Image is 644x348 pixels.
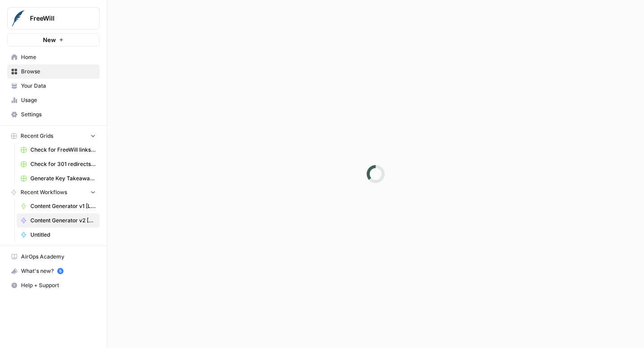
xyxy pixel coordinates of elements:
[30,216,96,225] span: Content Generator v2 [DRAFT]
[30,160,96,168] span: Check for 301 redirects on page Grid
[30,146,96,154] span: Check for FreeWill links on partner's external website
[30,14,84,23] span: FreeWill
[7,107,100,122] a: Settings
[17,143,100,157] a: Check for FreeWill links on partner's external website
[7,50,100,64] a: Home
[21,82,96,90] span: Your Data
[21,96,96,104] span: Usage
[21,281,96,289] span: Help + Support
[17,213,100,228] a: Content Generator v2 [DRAFT]
[7,7,100,30] button: Workspace: FreeWill
[21,253,96,261] span: AirOps Academy
[21,132,53,140] span: Recent Grids
[21,53,96,61] span: Home
[7,33,100,47] button: New
[21,110,96,119] span: Settings
[43,35,56,44] span: New
[7,93,100,107] a: Usage
[17,171,100,186] a: Generate Key Takeaways from Webinar Transcripts
[30,202,96,210] span: Content Generator v1 [LIVE]
[8,264,99,278] div: What's new?
[7,79,100,93] a: Your Data
[30,231,96,239] span: Untitled
[7,64,100,79] a: Browse
[21,188,67,196] span: Recent Workflows
[17,199,100,213] a: Content Generator v1 [LIVE]
[7,278,100,293] button: Help + Support
[7,264,100,278] button: What's new? 5
[59,269,61,273] text: 5
[30,174,96,182] span: Generate Key Takeaways from Webinar Transcripts
[7,186,100,199] button: Recent Workflows
[57,268,64,274] a: 5
[17,228,100,242] a: Untitled
[7,250,100,264] a: AirOps Academy
[10,10,26,26] img: FreeWill Logo
[7,129,100,143] button: Recent Grids
[21,68,96,76] span: Browse
[17,157,100,171] a: Check for 301 redirects on page Grid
